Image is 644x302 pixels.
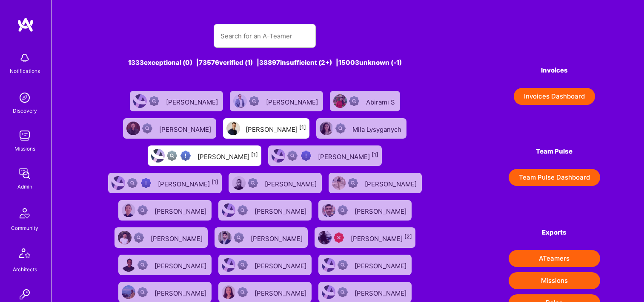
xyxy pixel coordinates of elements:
sup: [1] [299,124,306,131]
div: [PERSON_NAME] [355,287,408,298]
div: [PERSON_NAME] [197,150,258,161]
a: User AvatarNot Scrubbed[PERSON_NAME] [215,251,315,279]
img: Not Scrubbed [142,123,152,134]
img: discovery [16,89,33,106]
div: Mila Lysyganych [352,123,403,134]
img: logo [17,17,34,32]
img: Architects [14,244,35,265]
img: Not Scrubbed [349,96,359,106]
img: User Avatar [272,149,285,163]
img: Not Scrubbed [137,287,148,297]
a: User Avatar[PERSON_NAME][1] [220,115,313,142]
img: Not Scrubbed [348,178,358,188]
div: [PERSON_NAME] [155,205,208,216]
img: Unqualified [334,232,344,243]
div: [PERSON_NAME] [255,259,308,270]
img: Not Scrubbed [249,96,259,106]
img: Not Scrubbed [137,205,148,215]
img: Not Scrubbed [338,260,348,270]
h4: Invoices [509,67,600,74]
img: User Avatar [322,203,335,217]
img: Not Scrubbed [238,205,248,215]
img: User Avatar [333,94,347,108]
img: Community [14,203,35,224]
div: Architects [13,265,37,274]
input: Search for an A-Teamer [220,25,309,47]
a: User AvatarNot fully vettedHigh Potential User[PERSON_NAME][1] [105,169,225,197]
div: [PERSON_NAME] [155,259,208,270]
sup: [2] [404,233,412,240]
img: High Potential User [141,178,151,188]
img: User Avatar [118,231,132,244]
a: User AvatarNot Scrubbed[PERSON_NAME] [126,87,226,115]
a: User AvatarNot Scrubbed[PERSON_NAME] [315,251,415,279]
button: Missions [509,272,600,289]
a: User AvatarNot fully vettedHigh Potential User[PERSON_NAME][1] [265,142,385,169]
img: High Potential User [180,151,191,161]
a: User AvatarNot ScrubbedMila Lysyganych [313,115,410,142]
img: User Avatar [226,122,240,135]
div: Admin [17,182,32,191]
div: [PERSON_NAME] [355,259,408,270]
a: User AvatarNot Scrubbed[PERSON_NAME] [215,197,315,224]
button: Team Pulse Dashboard [509,169,600,186]
div: [PERSON_NAME] [355,205,408,216]
img: User Avatar [332,176,346,190]
img: Not Scrubbed [137,260,148,270]
img: User Avatar [318,231,332,244]
a: User AvatarNot Scrubbed[PERSON_NAME] [111,224,211,251]
div: Notifications [10,67,40,75]
div: Discovery [13,106,37,115]
img: User Avatar [218,231,232,244]
a: User AvatarNot Scrubbed[PERSON_NAME] [115,197,215,224]
div: [PERSON_NAME] [266,96,320,107]
img: Not Scrubbed [335,123,346,134]
div: Abirami S [366,96,397,107]
a: User AvatarNot Scrubbed[PERSON_NAME] [120,115,220,142]
img: Not Scrubbed [338,287,348,297]
a: User AvatarNot Scrubbed[PERSON_NAME] [325,169,425,197]
img: Not Scrubbed [238,287,248,297]
a: User AvatarNot Scrubbed[PERSON_NAME] [115,251,215,279]
div: [PERSON_NAME] [365,177,418,189]
div: [PERSON_NAME] [318,150,378,161]
div: [PERSON_NAME] [251,232,304,243]
div: [PERSON_NAME] [155,287,208,298]
div: [PERSON_NAME] [151,232,204,243]
a: User AvatarUnqualified[PERSON_NAME][2] [311,224,419,251]
img: bell [16,49,33,67]
img: User Avatar [122,203,135,217]
div: [PERSON_NAME] [255,287,308,298]
a: User AvatarNot ScrubbedAbirami S [326,87,404,115]
img: User Avatar [222,203,235,217]
img: Not Scrubbed [234,232,244,243]
img: User Avatar [133,94,147,108]
img: Not fully vetted [287,151,298,161]
img: User Avatar [126,122,140,135]
img: Not Scrubbed [134,232,144,243]
div: [PERSON_NAME] [351,232,412,243]
a: User AvatarNot Scrubbed[PERSON_NAME] [211,224,311,251]
div: [PERSON_NAME] [158,177,218,189]
a: User AvatarNot Scrubbed[PERSON_NAME] [315,197,415,224]
div: Missions [14,144,35,153]
img: teamwork [16,127,33,144]
img: Not Scrubbed [149,96,159,106]
img: User Avatar [233,94,247,108]
img: Not Scrubbed [338,205,348,215]
a: Invoices Dashboard [509,88,600,105]
a: User AvatarNot fully vettedHigh Potential User[PERSON_NAME][1] [144,142,265,169]
sup: [1] [212,179,218,185]
sup: [1] [372,151,378,158]
div: 1333 exceptional (0) | 73576 verified (1) | 38897 insufficient (2+) | 15003 unknown (-1) [95,58,435,67]
img: admin teamwork [16,165,33,182]
button: Invoices Dashboard [514,88,595,105]
img: User Avatar [320,122,333,135]
a: User AvatarNot Scrubbed[PERSON_NAME] [226,87,326,115]
img: User Avatar [122,258,135,272]
img: Not Scrubbed [248,178,258,188]
img: User Avatar [232,176,246,190]
div: Community [11,224,38,232]
img: Not Scrubbed [238,260,248,270]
